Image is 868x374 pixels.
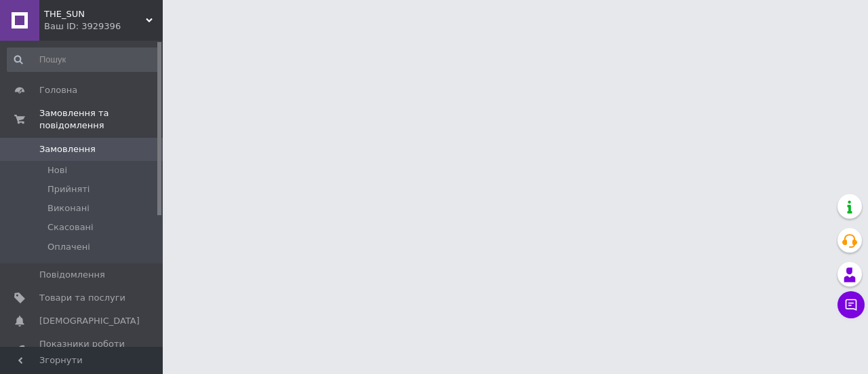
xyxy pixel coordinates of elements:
[47,164,67,176] span: Нові
[44,20,163,33] div: Ваш ID: 3929396
[39,143,96,155] span: Замовлення
[44,8,146,20] span: THE_SUN
[39,269,105,281] span: Повідомлення
[47,202,90,214] span: Виконані
[39,107,163,132] span: Замовлення та повідомлення
[47,183,90,195] span: Прийняті
[837,291,865,318] button: Чат з покупцем
[39,315,140,327] span: [DEMOGRAPHIC_DATA]
[47,221,94,233] span: Скасовані
[47,241,90,253] span: Оплачені
[39,84,77,96] span: Головна
[39,292,125,304] span: Товари та послуги
[7,48,160,72] input: Пошук
[39,338,125,362] span: Показники роботи компанії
